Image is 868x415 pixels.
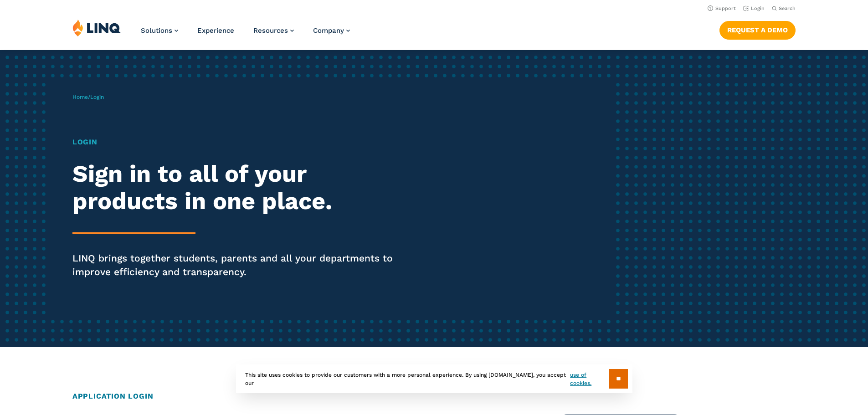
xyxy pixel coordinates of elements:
[141,19,350,49] nav: Primary Navigation
[72,251,407,279] p: LINQ brings together students, parents and all your departments to improve efficiency and transpa...
[72,137,407,148] h1: Login
[90,94,104,100] span: Login
[719,19,796,39] nav: Button Navigation
[72,94,104,100] span: /
[253,26,294,35] a: Resources
[719,21,796,39] a: Request a Demo
[779,5,796,11] span: Search
[313,26,344,35] span: Company
[141,26,178,35] a: Solutions
[72,19,121,36] img: LINQ | K‑12 Software
[141,26,172,35] span: Solutions
[236,364,632,393] div: This site uses cookies to provide our customers with a more personal experience. By using [DOMAIN...
[708,5,736,11] a: Support
[772,5,796,12] button: Open Search Bar
[743,5,765,11] a: Login
[253,26,288,35] span: Resources
[72,94,88,100] a: Home
[72,160,407,215] h2: Sign in to all of your products in one place.
[570,371,609,387] a: use of cookies.
[197,26,234,35] a: Experience
[313,26,350,35] a: Company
